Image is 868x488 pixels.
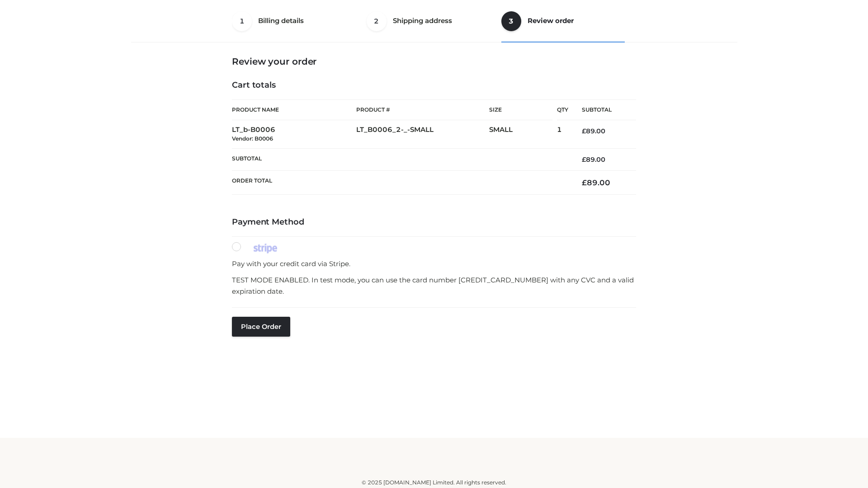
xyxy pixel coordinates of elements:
[232,80,636,90] h4: Cart totals
[582,178,610,187] bdi: 89.00
[232,135,273,142] small: Vendor: B0006
[232,274,636,297] p: TEST MODE ENABLED. In test mode, you can use the card number [CREDIT_CARD_NUMBER] with any CVC an...
[356,120,489,149] td: LT_B0006_2-_-SMALL
[582,127,605,135] bdi: 89.00
[557,99,568,120] th: Qty
[232,171,568,195] th: Order Total
[356,99,489,120] th: Product #
[232,120,356,149] td: LT_b-B0006
[134,478,734,487] div: © 2025 [DOMAIN_NAME] Limited. All rights reserved.
[232,258,636,270] p: Pay with your credit card via Stripe.
[582,178,587,187] span: £
[582,155,605,164] bdi: 89.00
[489,120,557,149] td: SMALL
[232,99,356,120] th: Product Name
[582,127,586,135] span: £
[232,148,568,170] th: Subtotal
[557,120,568,149] td: 1
[232,317,290,337] button: Place order
[582,155,586,164] span: £
[232,56,636,67] h3: Review your order
[232,217,636,227] h4: Payment Method
[568,100,636,120] th: Subtotal
[489,100,552,120] th: Size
